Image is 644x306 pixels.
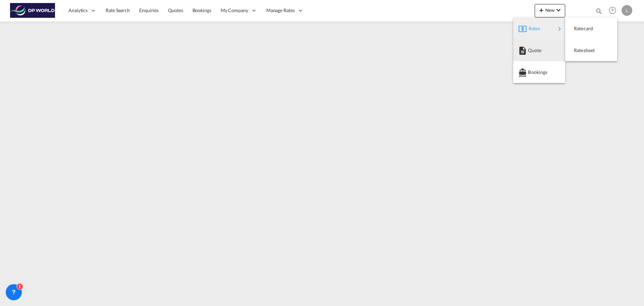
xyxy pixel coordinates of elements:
[528,44,535,57] span: Quote
[528,65,535,79] span: Bookings
[529,22,537,35] span: Rates
[513,39,565,61] button: Quote
[555,25,563,33] md-icon: icon-chevron-right
[519,42,560,59] div: Quote
[513,61,565,83] button: Bookings
[519,64,560,81] div: Bookings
